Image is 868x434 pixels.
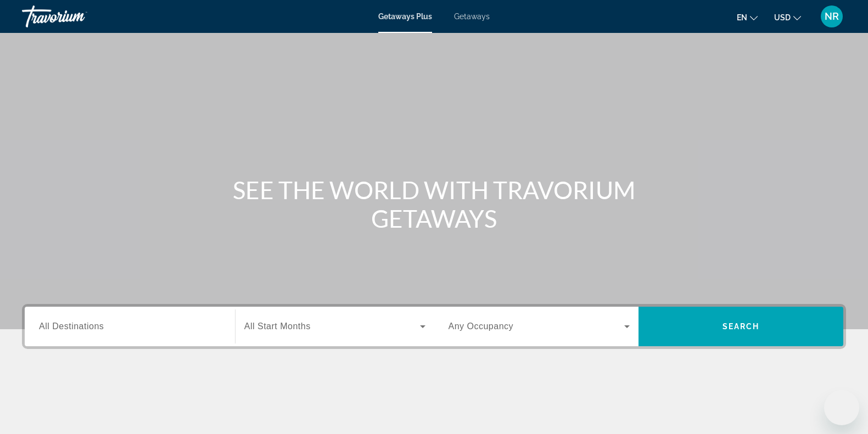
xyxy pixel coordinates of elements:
span: USD [774,13,791,22]
div: Search widget [25,307,843,346]
a: Travorium [22,2,132,31]
span: All Start Months [244,322,311,331]
span: NR [825,11,839,22]
iframe: Button to launch messaging window [824,390,859,425]
button: Search [639,307,843,346]
input: Select destination [39,320,221,334]
button: Change currency [774,9,801,25]
span: Any Occupancy [449,322,514,331]
span: en [737,13,747,22]
a: Getaways Plus [378,12,432,21]
a: Getaways [454,12,490,21]
button: User Menu [817,5,846,28]
span: All Destinations [39,322,104,331]
h1: SEE THE WORLD WITH TRAVORIUM GETAWAYS [228,176,640,233]
button: Change language [737,9,758,25]
span: Search [723,322,760,331]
